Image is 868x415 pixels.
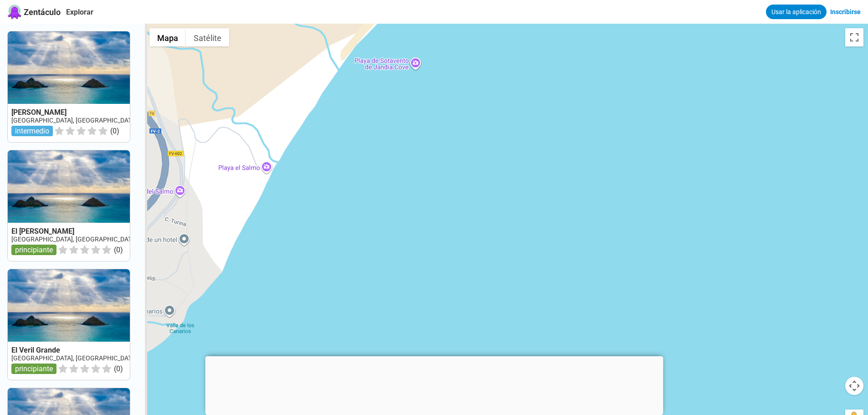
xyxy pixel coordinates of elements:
[7,5,22,19] img: Logotipo de Zentacle
[11,354,137,362] a: [GEOGRAPHIC_DATA], [GEOGRAPHIC_DATA]
[194,33,221,43] font: Satélite
[66,8,93,16] a: Explorar
[186,28,229,46] button: Muestra las imagenes de satelite
[205,356,663,413] iframe: Anuncio
[11,236,137,243] a: [GEOGRAPHIC_DATA], [GEOGRAPHIC_DATA]
[24,7,61,17] font: Zentáculo
[11,117,137,124] a: [GEOGRAPHIC_DATA], [GEOGRAPHIC_DATA]
[766,5,827,19] a: Usar la aplicación
[830,8,861,15] a: Inscribirse
[157,33,178,43] font: Mapa
[149,28,186,46] button: Muestra del callejero
[845,377,863,395] button: Controles de visualización del mapa
[771,8,821,15] font: Usar la aplicación
[7,5,61,19] a: Logotipo de ZentacleZentáculo
[845,28,863,46] button: Cambiar a la vista en pantalla completa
